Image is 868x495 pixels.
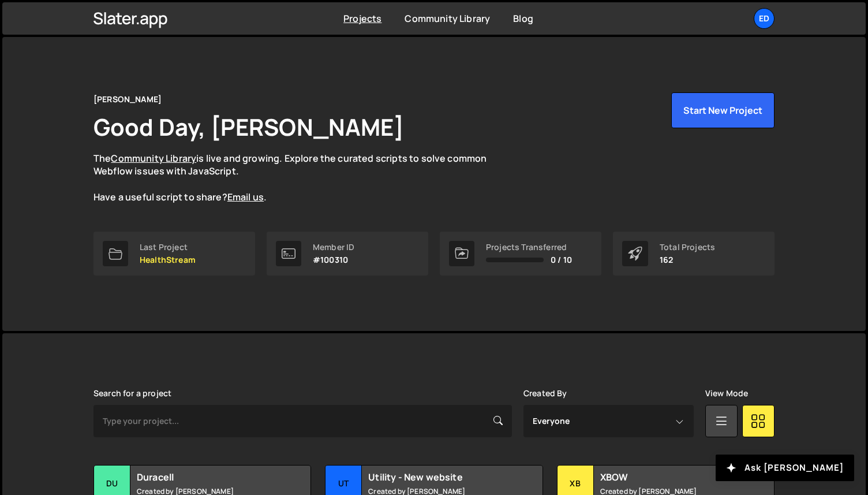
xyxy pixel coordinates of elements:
[140,243,196,252] div: Last Project
[140,255,196,265] p: HealthStream
[93,111,404,143] h1: Good Day, [PERSON_NAME]
[93,389,171,398] label: Search for a project
[405,12,490,25] a: Community Library
[660,243,715,252] div: Total Projects
[93,405,512,437] input: Type your project...
[93,92,162,106] div: [PERSON_NAME]
[551,255,572,265] span: 0 / 10
[343,12,381,25] a: Projects
[313,243,354,252] div: Member ID
[600,471,739,483] h2: XBOW
[716,455,854,481] button: Ask [PERSON_NAME]
[93,232,255,276] a: Last Project HealthStream
[313,255,354,265] p: #100310
[486,243,572,252] div: Projects Transferred
[513,12,533,25] a: Blog
[368,471,507,483] h2: Utility - New website
[523,389,567,398] label: Created By
[111,152,196,165] a: Community Library
[671,92,775,128] button: Start New Project
[137,471,276,483] h2: Duracell
[705,389,748,398] label: View Mode
[227,191,264,203] a: Email us
[660,255,715,265] p: 162
[754,8,775,29] a: Ed
[93,152,509,204] p: The is live and growing. Explore the curated scripts to solve common Webflow issues with JavaScri...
